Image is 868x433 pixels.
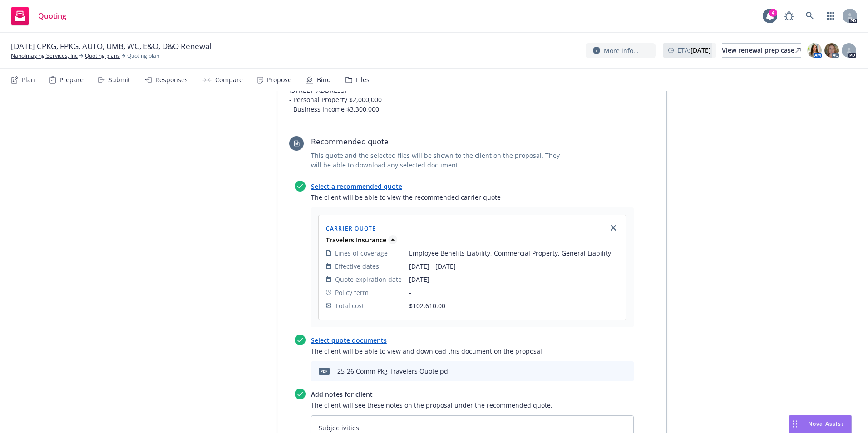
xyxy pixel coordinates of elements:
[319,368,330,374] span: pdf
[607,366,616,377] button: preview file
[215,76,243,84] div: Compare
[789,415,801,433] div: Drag to move
[808,420,844,428] span: Nova Assist
[677,45,711,55] span: ETA :
[311,182,402,191] a: Select a recommended quote
[807,43,822,58] img: photo
[267,76,291,84] div: Propose
[824,43,839,58] img: photo
[801,7,819,25] a: Search
[335,288,369,297] span: Policy term
[604,46,639,55] span: More info...
[326,236,386,244] strong: Travelers Insurance
[335,301,364,310] span: Total cost
[311,390,373,399] a: Add notes for client
[7,3,70,29] a: Quoting
[335,261,379,271] span: Effective dates
[22,76,35,84] div: Plan
[822,7,840,25] a: Switch app
[586,43,656,58] button: More info...
[326,225,376,232] span: Carrier Quote
[593,366,600,377] button: download file
[623,366,630,377] button: archive file
[311,336,387,344] a: Select quote documents
[335,275,402,284] span: Quote expiration date
[311,136,570,147] span: Recommended quote
[335,248,388,258] span: Lines of coverage
[356,76,370,84] div: Files
[780,7,798,25] a: Report a Bug
[38,12,66,20] span: Quoting
[409,288,619,297] span: -
[722,43,801,58] a: View renewal prep case
[311,346,634,356] span: The client will be able to view and download this document on the proposal
[409,301,445,310] span: $102,610.00
[311,400,634,410] span: The client will see these notes on the proposal under the recommended quote.
[11,41,211,52] span: [DATE] CPKG, FPKG, AUTO, UMB, WC, E&O, D&O Renewal
[108,76,130,84] div: Submit
[690,46,711,54] strong: [DATE]
[317,76,331,84] div: Bind
[608,222,619,233] a: close
[409,275,619,284] span: [DATE]
[789,415,852,433] button: Nova Assist
[311,151,570,170] span: This quote and the selected files will be shown to the client on the proposal. They will be able ...
[769,9,777,17] div: 4
[11,52,78,60] a: NanoImaging Services, Inc
[311,192,634,202] span: The client will be able to view the recommended carrier quote
[155,76,188,84] div: Responses
[127,52,159,60] span: Quoting plan
[409,248,619,258] span: Employee Benefits Liability, Commercial Property, General Liability
[409,261,619,271] span: [DATE] - [DATE]
[85,52,120,60] a: Quoting plans
[59,76,84,84] div: Prepare
[337,366,450,376] div: 25-26 Comm Pkg Travelers Quote.pdf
